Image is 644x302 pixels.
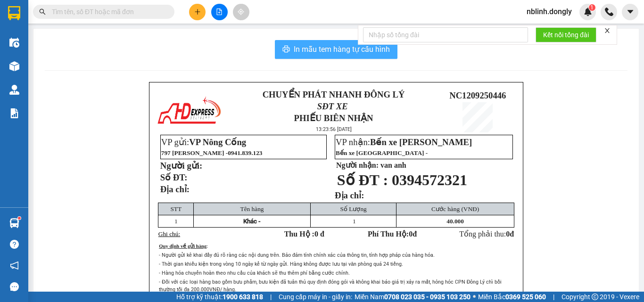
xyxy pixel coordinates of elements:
[159,270,350,276] span: - Hàng hóa chuyển hoàn theo nhu cầu của khách sẽ thu thêm phí bằng cước chính.
[159,279,502,293] span: - Đối với các loại hàng bao gồm bưu phẩm, bưu kiện đã tuân thủ quy định đóng gói và không khai bá...
[592,294,598,300] span: copyright
[355,292,471,302] span: Miền Nam
[5,27,19,60] img: logo
[284,230,324,238] strong: Thu Hộ :
[39,8,46,15] span: search
[380,161,406,169] span: van anh
[160,184,190,194] strong: Địa chỉ:
[370,137,472,147] span: Bến xe [PERSON_NAME]
[604,27,611,34] span: close
[18,217,21,220] sup: 1
[353,218,356,225] span: 1
[449,90,506,100] span: NC1209250446
[505,293,546,301] strong: 0369 525 060
[9,218,19,228] img: warehouse-icon
[10,240,19,249] span: question-circle
[156,95,222,128] img: logo
[314,230,324,238] span: 0 đ
[605,8,613,16] img: phone-icon
[160,172,188,182] strong: Số ĐT:
[279,292,352,302] span: Cung cấp máy in - giấy in:
[282,45,290,54] span: printer
[335,190,364,200] strong: Địa chỉ:
[337,171,388,188] span: Số ĐT :
[478,292,546,302] span: Miền Bắc
[584,8,592,16] img: icon-new-feature
[9,61,19,71] img: warehouse-icon
[211,4,228,20] button: file-add
[622,4,638,20] button: caret-down
[9,108,19,118] img: solution-icon
[506,230,510,238] span: 0
[240,205,264,212] span: Tên hàng
[9,38,19,48] img: warehouse-icon
[553,292,554,302] span: |
[20,8,79,38] strong: CHUYỂN PHÁT NHANH ĐÔNG LÝ
[368,230,417,238] strong: Phí Thu Hộ: đ
[294,113,373,123] strong: PHIẾU BIÊN NHẬN
[294,43,390,55] span: In mẫu tem hàng tự cấu hình
[160,161,202,171] strong: Người gửi:
[446,218,464,225] span: 40.000
[174,218,178,225] span: 1
[216,8,223,15] span: file-add
[9,85,19,95] img: warehouse-icon
[626,8,635,16] span: caret-down
[336,137,472,147] span: VP nhận:
[170,205,182,212] span: STT
[159,261,403,267] span: - Thời gian khiếu kiện trong vòng 10 ngày kể từ ngày gửi. Hàng không được lưu tại văn phòng quá 2...
[33,40,64,50] span: SĐT XE
[158,230,180,237] span: Ghi chú:
[336,149,428,156] span: Bến xe [GEOGRAPHIC_DATA] -
[384,293,471,301] strong: 0708 023 035 - 0935 103 250
[363,27,528,42] input: Nhập số tổng đài
[270,292,272,302] span: |
[336,161,379,169] strong: Người nhận:
[243,218,261,225] span: Khác -
[589,4,595,11] sup: 1
[409,230,413,238] span: 0
[340,205,367,212] span: Số Lượng
[189,4,206,20] button: plus
[473,295,476,299] span: ⚪️
[24,52,75,72] strong: PHIẾU BIÊN NHẬN
[317,101,348,111] span: SĐT XE
[223,293,263,301] strong: 1900 633 818
[392,171,467,188] span: 0394572321
[10,261,19,270] span: notification
[275,40,397,59] button: printerIn mẫu tem hàng tự cấu hình
[519,6,579,17] span: nblinh.dongly
[176,292,263,302] span: Hỗ trợ kỹ thuật:
[263,90,405,99] strong: CHUYỂN PHÁT NHANH ĐÔNG LÝ
[159,244,206,249] span: Quy định về gửi hàng
[159,252,435,258] span: - Người gửi kê khai đầy đủ rõ ràng các nội dung trên. Bảo đảm tính chính xác của thông tin, tính ...
[510,230,514,238] span: đ
[161,137,246,147] span: VP gửi:
[316,126,352,132] span: 13:23:56 [DATE]
[543,30,589,40] span: Kết nối tổng đài
[459,230,514,238] span: Tổng phải thu:
[536,27,596,42] button: Kết nối tổng đài
[238,8,244,15] span: aim
[194,8,201,15] span: plus
[228,149,262,156] span: 0941.839.123
[590,4,594,11] span: 1
[80,38,137,48] span: NC1209250441
[189,137,246,147] span: VP Nông Cống
[8,6,20,20] img: logo-vxr
[161,149,263,156] span: 797 [PERSON_NAME] -
[233,4,249,20] button: aim
[10,282,19,291] span: message
[52,7,163,17] input: Tìm tên, số ĐT hoặc mã đơn
[431,205,479,212] span: Cước hàng (VNĐ)
[206,244,208,249] span: :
